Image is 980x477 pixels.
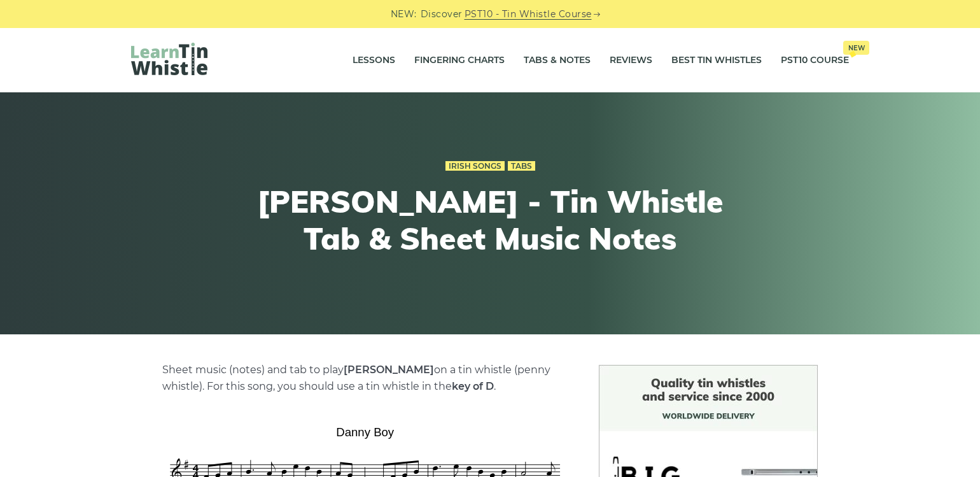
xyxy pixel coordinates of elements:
strong: key of D [452,380,494,392]
img: LearnTinWhistle.com [131,43,207,75]
a: Tabs & Notes [524,45,591,76]
a: Fingering Charts [414,45,505,76]
a: PST10 CourseNew [781,45,849,76]
a: Best Tin Whistles [671,45,762,76]
a: Lessons [353,45,395,76]
span: New [843,41,869,55]
a: Irish Songs [445,161,505,171]
strong: [PERSON_NAME] [344,364,434,376]
a: Reviews [610,45,652,76]
h1: [PERSON_NAME] - Tin Whistle Tab & Sheet Music Notes [256,183,724,257]
a: Tabs [508,161,535,171]
p: Sheet music (notes) and tab to play on a tin whistle (penny whistle). For this song, you should u... [162,362,568,395]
